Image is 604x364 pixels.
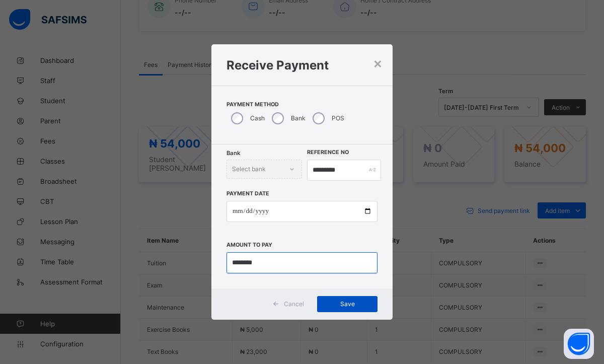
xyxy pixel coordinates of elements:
[226,150,240,157] span: Bank
[226,58,377,72] h1: Receive Payment
[226,190,269,197] label: Payment Date
[325,300,370,308] span: Save
[564,329,594,359] button: Open asap
[307,149,349,156] label: Reference No
[250,114,265,122] label: Cash
[284,300,304,308] span: Cancel
[226,101,377,108] span: Payment Method
[332,114,344,122] label: POS
[291,114,306,122] label: Bank
[373,54,383,71] div: ×
[226,242,272,248] label: Amount to pay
